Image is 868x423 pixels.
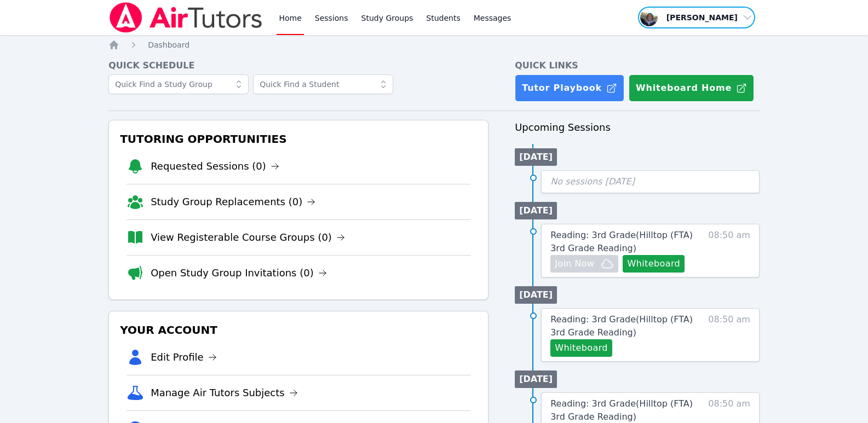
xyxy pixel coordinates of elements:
[108,2,263,33] img: Air Tutors
[515,148,557,166] li: [DATE]
[550,229,700,255] a: Reading: 3rd Grade(Hilltop (FTA) 3rd Grade Reading)
[151,230,345,245] a: View Registerable Course Groups (0)
[108,74,249,94] input: Quick Find a Study Group
[515,370,557,388] li: [DATE]
[515,120,760,135] h3: Upcoming Sessions
[550,176,635,187] span: No sessions [DATE]
[151,194,315,210] a: Study Group Replacements (0)
[151,265,327,281] a: Open Study Group Invitations (0)
[151,385,298,401] a: Manage Air Tutors Subjects
[550,230,693,253] span: Reading: 3rd Grade ( Hilltop (FTA) 3rd Grade Reading )
[515,59,760,72] h4: Quick Links
[148,40,189,49] span: Dashboard
[550,398,693,422] span: Reading: 3rd Grade ( Hilltop (FTA) 3rd Grade Reading )
[515,202,557,219] li: [DATE]
[629,74,754,102] button: Whiteboard Home
[148,39,189,50] a: Dashboard
[550,314,693,338] span: Reading: 3rd Grade ( Hilltop (FTA) 3rd Grade Reading )
[108,39,760,50] nav: Breadcrumb
[555,257,594,270] span: Join Now
[515,286,557,304] li: [DATE]
[118,129,479,149] h3: Tutoring Opportunities
[474,13,511,24] span: Messages
[151,350,217,365] a: Edit Profile
[108,59,488,72] h4: Quick Schedule
[550,313,700,339] a: Reading: 3rd Grade(Hilltop (FTA) 3rd Grade Reading)
[708,229,750,273] span: 08:50 am
[550,255,618,273] button: Join Now
[118,320,479,340] h3: Your Account
[515,74,624,102] a: Tutor Playbook
[550,339,612,357] button: Whiteboard
[708,313,750,357] span: 08:50 am
[151,159,279,174] a: Requested Sessions (0)
[623,255,685,273] button: Whiteboard
[253,74,393,94] input: Quick Find a Student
